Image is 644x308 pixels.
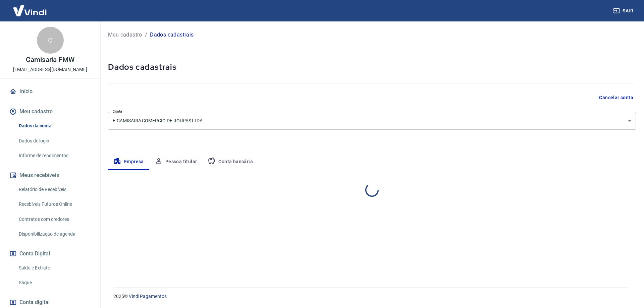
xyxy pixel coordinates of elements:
button: Conta Digital [8,246,92,261]
button: Conta bancária [202,154,258,170]
h5: Dados cadastrais [108,62,636,72]
p: Dados cadastrais [150,31,194,39]
div: C [37,27,64,54]
a: Informe de rendimentos [16,149,92,163]
a: Relatório de Recebíveis [16,183,92,196]
p: 2025 © [113,293,628,300]
button: Meu cadastro [8,104,92,119]
button: Empresa [108,154,149,170]
img: Vindi [8,0,52,21]
span: Conta digital [19,298,50,307]
button: Cancelar conta [596,91,636,104]
a: Disponibilização de agenda [16,227,92,241]
a: Contratos com credores [16,212,92,226]
p: / [145,31,147,39]
a: Saque [16,276,92,290]
a: Recebíveis Futuros Online [16,197,92,211]
button: Meus recebíveis [8,168,92,183]
button: Pessoa titular [149,154,203,170]
a: Dados de login [16,134,92,148]
a: Dados da conta [16,119,92,133]
label: Conta [113,109,122,114]
a: Vindi Pagamentos [129,294,167,299]
a: Saldo e Extrato [16,261,92,275]
a: Meu cadastro [108,31,142,39]
p: [EMAIL_ADDRESS][DOMAIN_NAME] [13,66,87,73]
p: Camisaria FMW [26,56,74,63]
div: E-CAMISARIA COMERCIO DE ROUPAS LTDA [108,112,636,130]
a: Início [8,84,92,99]
button: Sair [612,5,636,17]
